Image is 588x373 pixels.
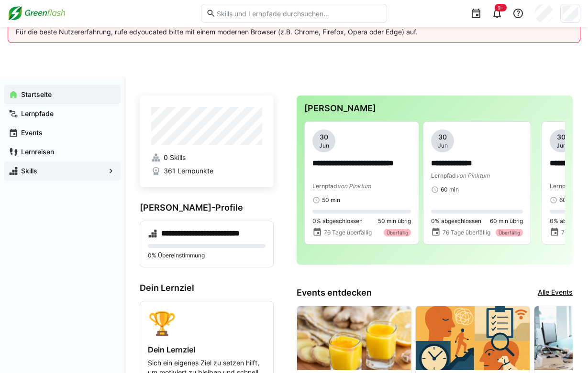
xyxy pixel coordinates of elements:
[557,132,566,142] span: 30
[164,166,213,176] span: 361 Lernpunkte
[337,182,371,190] span: von Pinktum
[324,229,372,236] span: 76 Tage überfällig
[312,182,337,190] span: Lernpfad
[319,142,329,149] span: Jun
[443,229,490,236] span: 76 Tage überfällig
[431,217,481,225] span: 0% abgeschlossen
[297,306,411,370] img: image
[431,172,456,179] span: Lernpfad
[384,229,411,236] div: Überfällig
[378,217,411,225] span: 50 min übrig
[456,172,489,179] span: von Pinktum
[416,306,530,370] img: image
[556,142,566,149] span: Jun
[312,217,363,225] span: 0% abgeschlossen
[438,142,448,149] span: Jun
[322,196,340,204] span: 50 min
[320,132,328,142] span: 30
[140,202,274,213] h3: [PERSON_NAME]-Profile
[297,288,372,298] h3: Events entdecken
[304,103,565,114] h3: [PERSON_NAME]
[538,288,573,298] a: Alle Events
[496,229,523,236] div: Überfällig
[216,9,382,18] input: Skills und Lernpfade durchsuchen…
[148,252,266,259] p: 0% Übereinstimmung
[16,27,572,37] p: Für die beste Nutzererfahrung, rufe edyoucated bitte mit einem modernen Browser (z.B. Chrome, Fir...
[550,182,575,190] span: Lernpfad
[441,186,459,193] span: 60 min
[151,153,262,162] a: 0 Skills
[148,345,266,354] h4: Dein Lernziel
[559,196,577,204] span: 60 min
[438,132,447,142] span: 30
[490,217,523,225] span: 60 min übrig
[498,5,504,11] span: 9+
[140,283,274,293] h3: Dein Lernziel
[148,309,266,337] div: 🏆
[164,153,186,162] span: 0 Skills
